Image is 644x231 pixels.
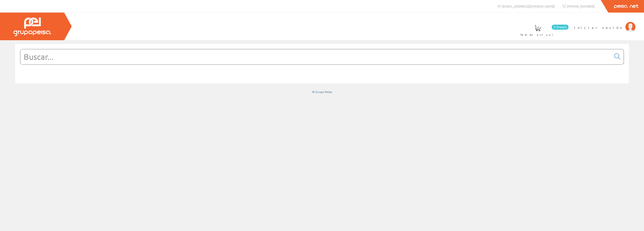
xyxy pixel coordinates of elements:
[520,32,555,37] span: Pedido actual
[15,90,629,94] div: © Grupo Peisa
[574,25,623,30] span: Iniciar sesión
[20,49,611,64] input: Buscar...
[502,4,555,8] span: [EMAIL_ADDRESS][DOMAIN_NAME]
[13,18,51,36] img: Grupo Peisa
[567,4,594,8] span: [PHONE_NUMBER]
[552,25,569,30] span: 0 línea/s
[574,21,635,26] a: Iniciar sesión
